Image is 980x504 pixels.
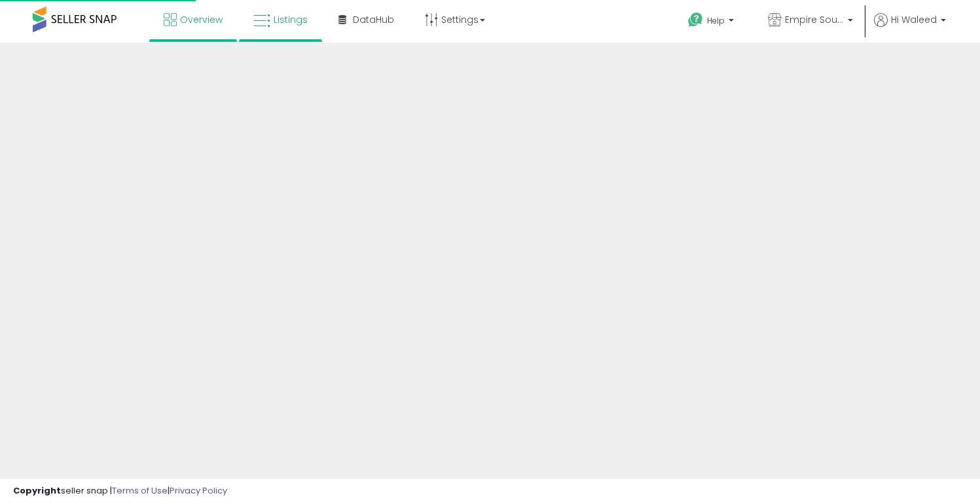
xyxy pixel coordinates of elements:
span: Empire Source [785,13,844,26]
strong: Copyright [13,484,61,497]
a: Hi Waleed [874,13,946,43]
a: Privacy Policy [170,484,227,497]
div: seller snap | | [13,485,227,497]
span: DataHub [353,13,394,26]
span: Listings [274,13,308,26]
i: Get Help [687,12,704,28]
span: Overview [180,13,223,26]
a: Help [678,2,747,43]
span: Hi Waleed [891,13,937,26]
span: Help [707,15,725,26]
a: Terms of Use [112,484,168,497]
